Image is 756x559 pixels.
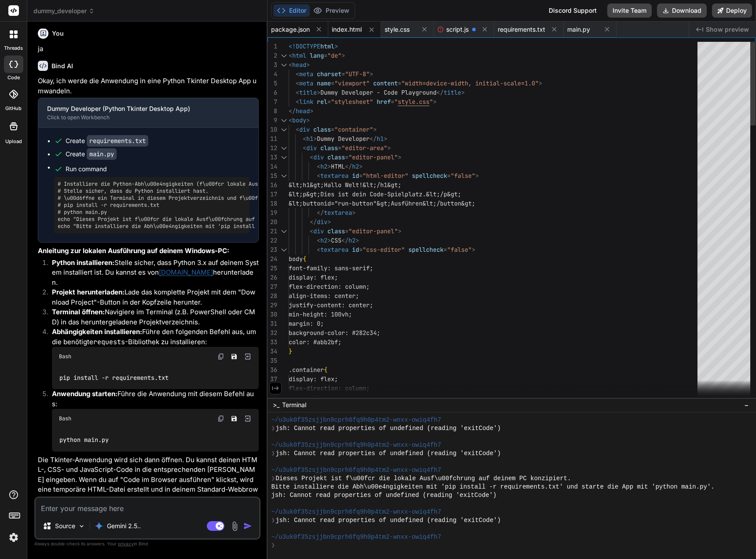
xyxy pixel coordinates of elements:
[4,44,23,52] label: threads
[268,60,277,70] div: 3
[712,4,752,18] button: Deploy
[268,254,277,264] div: 24
[313,227,324,235] span: div
[268,319,277,328] div: 31
[320,236,327,244] span: h2
[320,42,334,50] span: html
[278,125,290,134] div: Click to collapse the range.
[657,4,707,18] button: Download
[58,180,246,230] pre: # Installiere die Python-Abh\u00e4ngigkeiten (f\u00fcr lokale Ausf\u00fchrung auf deinem PC) # St...
[289,181,401,189] span: &lt;h1&gt;Hallo Welt!&lt;/h1&gt;
[373,79,398,87] span: content
[244,415,252,423] img: Open in Browser
[310,153,313,161] span: <
[433,98,437,106] span: >
[299,125,310,133] span: div
[59,373,169,382] code: pip install -r requirements.txt
[289,190,461,198] span: &lt;p&gt;Dies ist dein Code-Spielplatz.&lt;/p&gt;
[472,246,475,254] span: >
[310,51,324,59] span: lang
[327,162,331,170] span: >
[306,61,310,69] span: >
[268,310,277,319] div: 30
[303,144,306,152] span: <
[289,283,370,291] span: flex-direction: column;
[66,136,148,145] div: Create
[273,4,310,17] button: Editor
[87,148,117,160] code: main.py
[278,227,290,236] div: Click to collapse the range.
[52,29,64,38] h6: You
[451,172,475,180] span: "false"
[461,88,465,96] span: >
[292,51,306,59] span: html
[292,116,306,124] span: body
[334,125,373,133] span: "container"
[278,143,290,153] div: Click to collapse the range.
[268,273,277,282] div: 26
[387,144,391,152] span: >
[334,79,370,87] span: "viewport"
[38,246,229,255] strong: Anleitung zur lokalen Ausführung auf deinem Windows-PC:
[332,25,362,34] span: index.html
[310,107,313,115] span: >
[268,245,277,254] div: 23
[317,79,331,87] span: name
[475,172,479,180] span: >
[429,98,433,106] span: "
[327,227,345,235] span: class
[363,172,408,180] span: "html-editor"
[313,153,324,161] span: div
[310,4,353,17] button: Preview
[289,375,338,383] span: display: flex;
[331,98,373,106] span: "stylesheet"
[268,70,277,79] div: 4
[398,227,401,235] span: >
[268,282,277,291] div: 27
[278,116,290,125] div: Click to collapse the range.
[412,172,447,180] span: spellcheck
[271,25,310,34] span: package.json
[217,353,224,360] img: copy
[320,172,349,180] span: textarea
[349,227,398,235] span: "editor-panel"
[345,153,349,161] span: =
[228,350,240,363] button: Save file
[327,153,345,161] span: class
[268,51,277,60] div: 2
[289,255,303,263] span: body
[273,401,279,409] span: >_
[341,144,387,152] span: "editor-area"
[349,236,356,244] span: h2
[243,522,252,530] img: icon
[159,268,213,276] a: [DOMAIN_NAME]
[118,541,134,546] span: privacy
[271,508,441,516] span: ~/u3uk0f35zsjjbn9cprh6fq9h0p4tm2-wnxx-owiq4fh7
[398,79,401,87] span: =
[268,291,277,301] div: 28
[363,246,405,254] span: "css-editor"
[66,150,117,158] div: Create
[310,227,313,235] span: <
[289,301,373,309] span: justify-content: center;
[38,44,259,54] p: ja
[391,98,394,106] span: =
[87,135,148,147] code: requirements.txt
[275,424,501,433] span: jsh: Cannot read properties of undefined (reading 'exitCode')
[296,70,299,78] span: <
[45,389,259,451] li: Führe die Anwendung mit diesem Befehl aus:
[345,70,370,78] span: "UTF-8"
[299,70,313,78] span: meta
[271,474,275,483] span: ❯
[324,199,475,207] span: id="run-button"&gt;Ausführen&lt;/button&gt;
[398,153,401,161] span: >
[244,353,252,360] img: Open in Browser
[349,153,398,161] span: "editor-panel"
[268,134,277,143] div: 11
[341,70,345,78] span: =
[52,390,117,398] strong: Anwendung starten:
[317,236,320,244] span: <
[296,125,299,133] span: <
[55,522,75,530] p: Source
[327,51,341,59] span: "de"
